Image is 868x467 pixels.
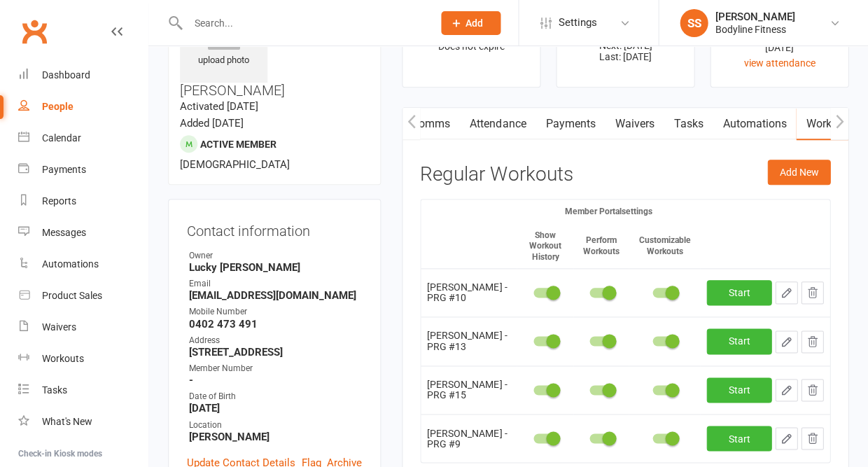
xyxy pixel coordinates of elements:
[715,11,794,23] div: [PERSON_NAME]
[743,57,815,69] a: view attendance
[42,101,73,112] div: People
[189,334,362,347] div: Address
[421,365,517,414] td: [PERSON_NAME] - PRG #15
[460,108,535,140] a: Attendance
[18,123,148,154] a: Calendar
[189,318,362,330] strong: 0402 473 491
[565,207,652,216] small: Member Portal settings
[42,164,86,175] div: Payments
[680,9,708,37] div: SS
[42,195,76,207] div: Reports
[706,377,771,403] a: Start
[706,328,771,354] a: Start
[42,69,90,81] div: Dashboard
[187,218,362,239] h3: Contact information
[180,100,258,113] time: Activated [DATE]
[638,235,690,256] small: Customizable Workouts
[189,346,362,358] strong: [STREET_ADDRESS]
[583,235,619,256] small: Perform Workouts
[189,418,362,431] div: Location
[723,40,835,55] div: [DATE]
[17,14,52,49] a: Clubworx
[189,261,362,274] strong: Lucky [PERSON_NAME]
[441,11,500,35] button: Add
[706,280,771,305] a: Start
[18,91,148,123] a: People
[421,268,517,316] td: [PERSON_NAME] - PRG #10
[18,312,148,343] a: Waivers
[189,430,362,442] strong: [PERSON_NAME]
[189,374,362,386] strong: -
[18,249,148,280] a: Automations
[767,160,830,185] button: Add New
[713,108,796,140] a: Automations
[42,384,67,396] div: Tasks
[42,416,92,427] div: What's New
[189,277,362,291] div: Email
[715,23,794,36] div: Bodyline Fitness
[465,18,483,29] span: Add
[189,289,362,302] strong: [EMAIL_ADDRESS][DOMAIN_NAME]
[421,316,517,365] td: [PERSON_NAME] - PRG #13
[558,7,596,39] span: Settings
[421,414,517,462] td: [PERSON_NAME] - PRG #9
[42,132,81,144] div: Calendar
[180,117,244,130] time: Added [DATE]
[18,375,148,406] a: Tasks
[42,353,84,364] div: Workouts
[535,108,605,140] a: Payments
[605,108,664,140] a: Waivers
[664,108,713,140] a: Tasks
[420,164,573,186] h3: Regular Workouts
[180,158,290,171] span: [DEMOGRAPHIC_DATA]
[189,305,362,319] div: Mobile Number
[706,426,771,451] a: Start
[18,154,148,186] a: Payments
[189,402,362,414] strong: [DATE]
[569,40,681,62] p: Next: [DATE] Last: [DATE]
[18,186,148,217] a: Reports
[42,290,102,301] div: Product Sales
[18,60,148,91] a: Dashboard
[18,406,148,438] a: What's New
[189,362,362,375] div: Member Number
[42,321,76,333] div: Waivers
[200,138,276,149] span: Active member
[183,13,423,33] input: Search...
[796,108,862,140] a: Workouts
[189,390,362,403] div: Date of Birth
[18,280,148,312] a: Product Sales
[18,217,148,249] a: Messages
[18,343,148,375] a: Workouts
[42,258,99,270] div: Automations
[189,249,362,263] div: Owner
[42,227,86,238] div: Messages
[402,108,460,140] a: Comms
[529,230,561,262] small: Show Workout History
